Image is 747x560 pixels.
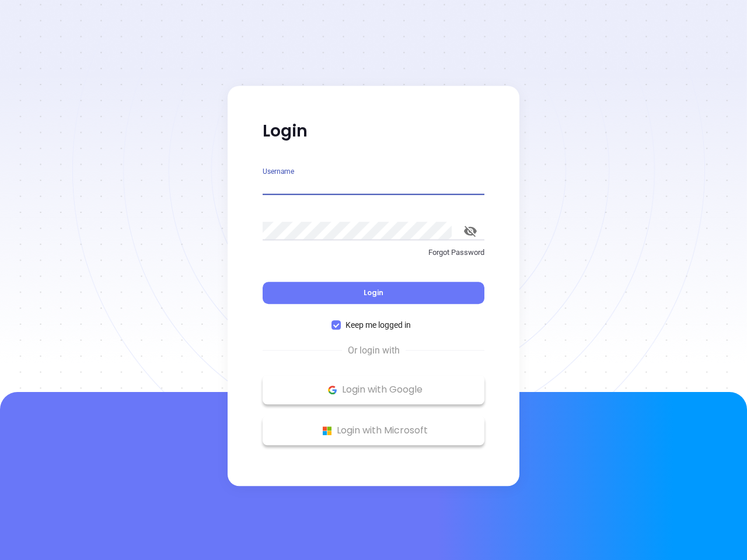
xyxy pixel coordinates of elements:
[325,383,340,397] img: Google Logo
[342,344,406,358] span: Or login with
[263,247,484,258] p: Forgot Password
[263,247,484,268] a: Forgot Password
[263,282,484,304] button: Login
[263,168,294,175] label: Username
[364,288,383,297] span: Login
[268,381,479,398] p: Login with Google
[320,423,334,438] img: Microsoft Logo
[263,416,484,445] button: Microsoft Logo Login with Microsoft
[456,217,484,245] button: toggle password visibility
[263,375,484,404] button: Google Logo Login with Google
[263,121,484,142] p: Login
[268,422,479,439] p: Login with Microsoft
[341,318,416,331] span: Keep me logged in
